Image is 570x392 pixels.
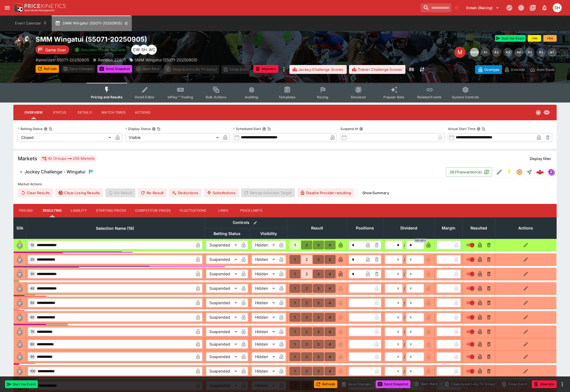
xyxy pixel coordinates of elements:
button: 2 [301,298,312,307]
div: Suspended [206,298,239,307]
p: Overtype [484,67,499,73]
span: Mark an event as closed and abandoned. [253,66,278,71]
button: No Bookmarks [452,3,461,12]
button: 4 [324,367,336,376]
button: ShowSummary [359,188,392,197]
div: Visible [125,133,221,142]
span: 60 [29,315,35,319]
img: simulator [548,169,554,175]
div: / [404,257,405,263]
button: 3 [313,269,324,278]
button: Notifications [539,3,549,13]
button: open drawer [2,3,12,13]
h5: Markets [18,155,37,162]
button: Select Tenant [463,3,503,12]
img: blank-silk.png [15,284,24,293]
button: Actual Start TimeCopy To Clipboard [477,127,480,131]
span: Simulator [351,95,366,99]
button: 1 [289,241,301,249]
div: Hidden [252,340,277,349]
span: 70 [29,330,35,334]
p: Game Over [45,47,66,53]
button: Edit Detail [494,167,504,177]
button: 4 [324,298,336,307]
button: 1 [289,255,301,264]
div: Start From [475,65,557,74]
button: Suspended [514,167,524,177]
img: PriceKinetics [24,4,66,8]
img: blank-silk.png [15,255,24,264]
button: Event Calendar [12,16,51,31]
button: 283Transaction(s) [446,167,492,177]
button: Send Snapshot [97,65,132,73]
div: / [404,314,405,320]
button: Start the Event [5,380,38,388]
button: 4 [324,241,336,249]
button: Re-Result [138,188,167,197]
button: Substitutions [204,188,239,197]
nav: pagination navigation [470,48,557,57]
button: Jockey Challenge - Wingatui [13,166,446,178]
button: Actions [130,106,155,119]
button: 3 [313,241,324,249]
th: Controls [204,217,288,228]
span: Pricing and Results [91,95,123,99]
p: Auto-Save [537,67,554,73]
button: Jockey Challenge Scores [289,65,347,74]
button: 1 [289,367,301,376]
button: R1 [481,48,490,57]
button: 2 [301,313,312,322]
img: blank-silk.png [15,352,24,361]
button: Clear Losing Results [55,188,103,197]
a: 34af66da-03d3-4268-be57-3fbfed0ca865 [534,166,546,178]
th: Margin [435,217,462,239]
button: Competitor Prices [131,204,175,217]
button: Override [502,65,527,74]
span: 100 [29,369,36,373]
button: SMM Wingatui (55071-20250905) [52,16,132,31]
div: Suspended [206,340,239,349]
button: Status [47,106,72,119]
button: Deductions [169,188,202,197]
button: Refresh [314,380,337,388]
p: Revision 22801 [98,57,126,63]
div: / [404,300,405,306]
button: R7 [548,48,557,57]
span: 20 [29,258,35,261]
div: Hidden [252,241,277,249]
button: SMM [470,48,479,57]
div: Scott Hunt [553,3,562,12]
img: blank-silk.png [15,340,24,349]
button: Links [211,204,236,217]
svg: Visible [543,109,550,116]
div: Suspended [206,352,239,361]
th: Actions [495,217,556,239]
span: Mark an event as closed and abandoned. [532,381,557,386]
div: Wyman Chen [147,45,157,55]
div: / [404,354,405,360]
button: 2 [301,255,312,264]
div: / [404,271,405,277]
img: blank-silk.png [15,298,24,307]
span: 50 [29,301,35,305]
div: Event type filters [86,83,484,103]
button: 3 [313,340,324,349]
img: blank-silk.png [15,313,24,322]
button: 3 [313,298,324,307]
button: Price Limits [236,204,267,217]
span: Bulk Actions [206,95,226,99]
button: 2 [301,367,312,376]
p: Betting Status [18,126,43,131]
div: / [404,242,405,248]
button: 3 [313,367,324,376]
button: +1m [528,35,541,42]
div: Hidden [252,269,277,278]
div: Hidden [252,352,277,361]
div: split button [134,65,162,73]
button: Betting StatusCopy To Clipboard [44,127,48,131]
button: Overview [20,106,47,119]
span: 100.00% [414,239,427,243]
p: SMM Wingatui (55071-20250905) [135,57,197,63]
input: search [421,3,451,12]
span: Selection Name (18) [90,225,140,232]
